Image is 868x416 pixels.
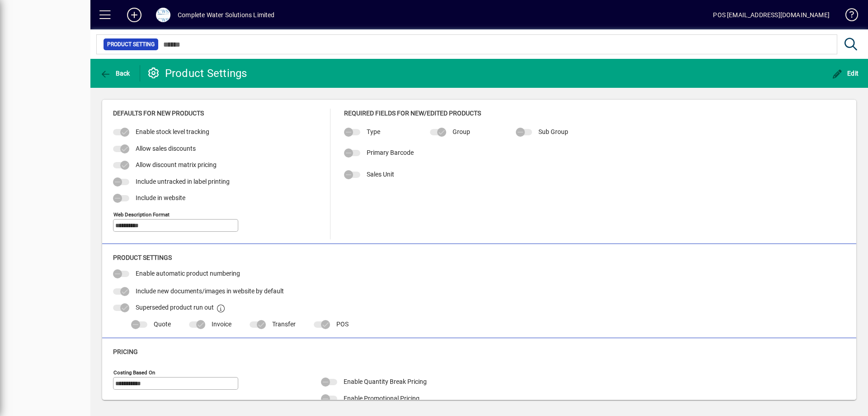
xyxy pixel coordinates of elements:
span: Enable stock level tracking [136,128,209,135]
span: Transfer [272,320,296,328]
span: Product Setting [107,40,155,49]
span: Sales Unit [367,171,394,178]
span: Superseded product run out [136,304,214,311]
span: Include new documents/images in website by default [136,287,284,295]
div: Complete Water Solutions Limited [178,8,275,22]
mat-label: Costing Based on [113,369,155,376]
span: Enable Quantity Break Pricing [344,378,427,385]
span: Group [453,128,470,135]
span: Primary Barcode [367,149,414,156]
span: Defaults for new products [113,110,204,117]
span: Allow discount matrix pricing [136,161,217,168]
span: Required Fields for New/Edited Products [344,110,481,117]
span: Invoice [212,320,231,328]
span: Type [367,128,380,135]
span: Include untracked in label printing [136,178,230,185]
div: POS [EMAIL_ADDRESS][DOMAIN_NAME] [713,8,830,22]
app-page-header-button: Back [90,65,140,81]
div: Product Settings [147,66,247,81]
a: Knowledge Base [839,2,857,31]
span: Quote [154,320,171,328]
span: Sub Group [538,128,568,135]
span: Include in website [136,194,185,201]
span: Edit [832,70,859,77]
span: POS [336,320,349,328]
span: Back [100,70,130,77]
button: Edit [830,65,861,81]
mat-label: Web Description Format [113,211,170,217]
span: Allow sales discounts [136,145,196,152]
button: Add [120,7,149,23]
span: Product Settings [113,254,172,261]
button: Profile [149,7,178,23]
span: Enable automatic product numbering [136,270,240,277]
button: Back [98,65,132,81]
span: Enable Promotional Pricing [344,395,420,402]
span: Pricing [113,348,138,355]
